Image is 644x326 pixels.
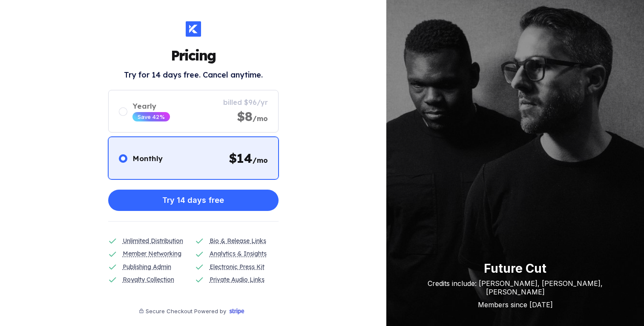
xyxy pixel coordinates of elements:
[123,275,174,284] div: Royalty Collection
[132,154,163,163] div: Monthly
[253,114,268,123] span: /mo
[253,156,268,164] span: /mo
[210,275,264,284] div: Private Audio Links
[229,150,268,166] div: $ 14
[237,108,268,124] div: $8
[123,262,171,271] div: Publishing Admin
[403,300,627,309] div: Members since [DATE]
[132,101,170,110] div: Yearly
[138,113,165,120] div: Save 42%
[146,308,226,314] div: Secure Checkout Powered by
[123,249,181,258] div: Member Networking
[171,47,216,64] h1: Pricing
[210,262,264,271] div: Electronic Press Kit
[108,190,279,211] button: Try 14 days free
[162,192,224,209] div: Try 14 days free
[123,236,183,245] div: Unlimited Distribution
[124,70,263,80] h2: Try for 14 days free. Cancel anytime.
[403,279,627,296] div: Credits include: [PERSON_NAME], [PERSON_NAME], [PERSON_NAME]
[403,261,627,276] div: Future Cut
[210,236,266,245] div: Bio & Release Links
[210,249,267,258] div: Analytics & Insights
[223,98,268,107] div: billed $96/yr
